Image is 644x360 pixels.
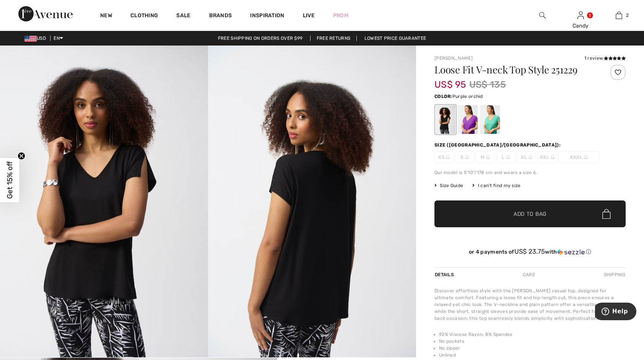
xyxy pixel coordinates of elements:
span: XXL [538,151,557,163]
img: ring-m.svg [584,155,588,159]
img: Loose Fit V-Neck Top Style 251229. 2 [208,46,416,357]
a: [PERSON_NAME] [434,55,473,61]
img: search the website [539,11,546,20]
span: Get 15% off [5,161,14,199]
div: Care [516,268,542,282]
img: ring-m.svg [465,155,469,159]
li: No pockets [439,338,626,345]
li: 92% Viscose Rayon, 8% Spandex [439,331,626,338]
a: Live [303,11,315,20]
a: New [100,12,112,20]
img: ring-m.svg [486,155,490,159]
a: Lowest Price Guarantee [358,36,433,41]
iframe: Opens a widget where you can find more information [595,303,636,322]
img: My Bag [616,11,622,20]
span: EN [54,36,63,41]
img: Sezzle [557,249,585,256]
button: Close teaser [18,152,25,160]
a: Prom [333,11,348,20]
div: Purple orchid [458,105,478,134]
span: L [496,151,516,163]
div: Size ([GEOGRAPHIC_DATA]/[GEOGRAPHIC_DATA]): [434,142,562,148]
img: Bag.svg [602,209,611,219]
span: US$ 23.75 [514,248,545,255]
span: XXXL [558,151,600,163]
a: Sign In [577,11,584,19]
div: Our model is 5'10"/178 cm and wears a size 6. [434,169,626,176]
span: 2 [626,12,629,19]
div: or 4 payments of with [434,248,626,256]
a: Free shipping on orders over $99 [212,36,309,41]
a: Brands [209,12,232,20]
img: ring-m.svg [551,155,555,159]
span: Color: [434,94,452,99]
span: Inspiration [250,12,284,20]
span: Size Guide [434,182,463,189]
a: Free Returns [310,36,357,41]
div: I can't find my size [472,182,520,189]
div: Garden green [480,105,500,134]
span: Add to Bag [514,210,546,218]
span: US$ 95 [434,72,466,90]
li: No zipper [439,345,626,352]
span: XL [517,151,536,163]
img: ring-m.svg [446,155,450,159]
span: M [476,151,495,163]
div: Candy [562,22,599,30]
div: Details [434,268,456,282]
button: Add to Bag [434,200,626,227]
span: S [455,151,474,163]
img: 1ère Avenue [18,6,73,21]
img: ring-m.svg [529,155,532,159]
span: US$ 135 [469,78,506,91]
a: 2 [600,11,637,20]
h1: Loose Fit V-neck Top Style 251229 [434,65,594,75]
span: Purple orchid [452,94,483,99]
div: or 4 payments ofUS$ 23.75withSezzle Click to learn more about Sezzle [434,248,626,258]
div: Black [436,105,455,134]
a: Clothing [130,12,158,20]
a: Sale [176,12,190,20]
img: My Info [577,11,584,20]
img: US Dollar [24,36,37,42]
div: 1 review [584,55,626,62]
span: XS [434,151,454,163]
div: Shipping [602,268,626,282]
li: Unlined [439,352,626,358]
img: ring-m.svg [506,155,510,159]
div: Discover effortless style with the [PERSON_NAME] casual top, designed for ultimate comfort. Featu... [434,287,626,322]
span: USD [24,36,49,41]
